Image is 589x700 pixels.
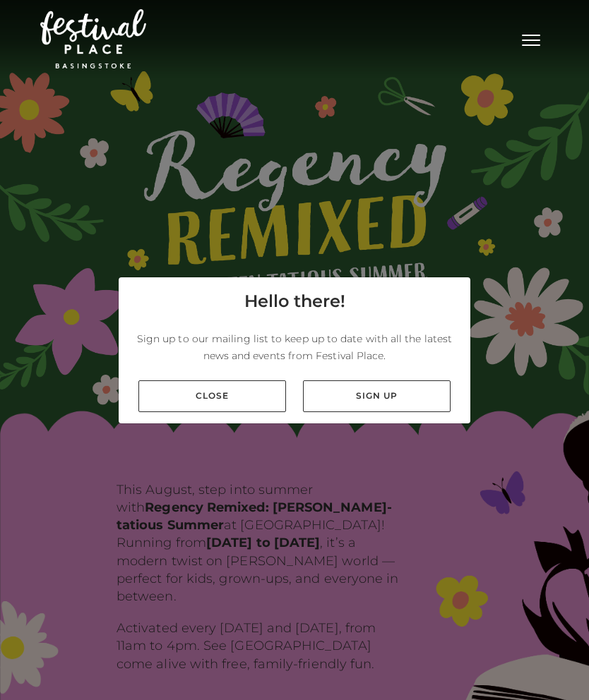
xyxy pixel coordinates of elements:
[513,28,549,49] button: Toggle navigation
[244,289,345,314] h4: Hello there!
[130,330,459,364] p: Sign up to our mailing list to keep up to date with all the latest news and events from Festival ...
[40,9,146,68] img: Festival Place Logo
[303,380,451,412] a: Sign up
[138,380,286,412] a: Close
